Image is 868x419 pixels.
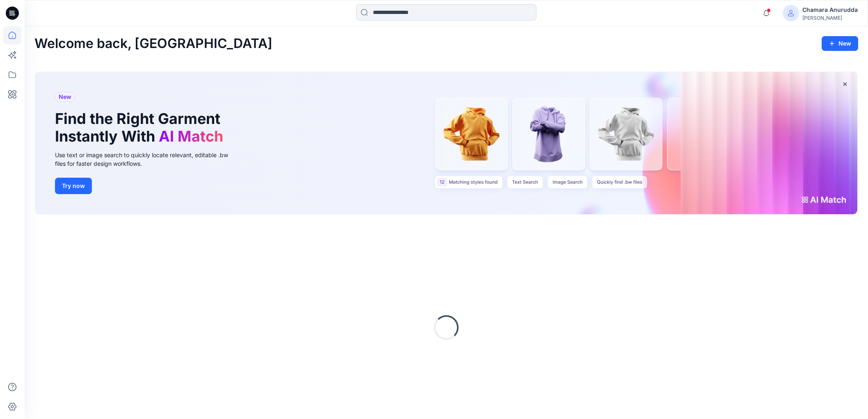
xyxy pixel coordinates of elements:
div: Use text or image search to quickly locate relevant, editable .bw files for faster design workflows. [55,151,240,168]
h2: Welcome back, [GEOGRAPHIC_DATA] [34,36,272,51]
span: New [59,92,71,102]
span: AI Match [159,127,223,145]
div: [PERSON_NAME] [802,15,858,21]
div: Chamara Anurudda [802,5,858,15]
h1: Find the Right Garment Instantly With [55,110,227,145]
button: New [822,36,858,51]
button: Try now [55,178,92,194]
svg: avatar [788,10,794,16]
